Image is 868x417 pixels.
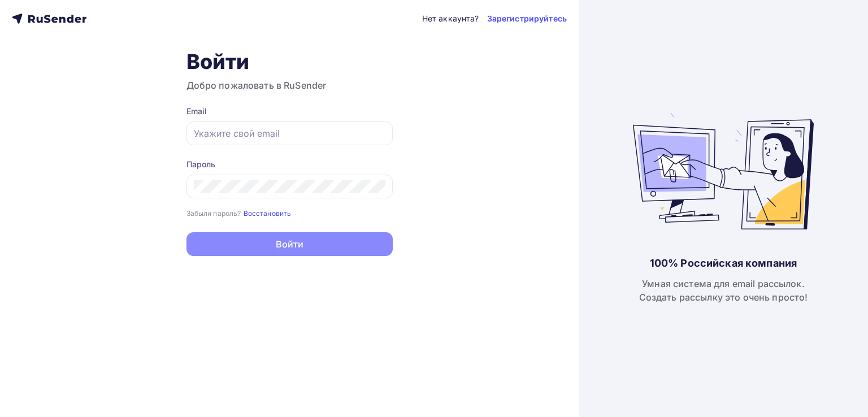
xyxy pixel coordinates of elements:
h3: Добро пожаловать в RuSender [186,79,393,92]
div: Умная система для email рассылок. Создать рассылку это очень просто! [639,277,808,304]
a: Восстановить [244,208,292,218]
div: Нет аккаунта? [422,13,479,24]
button: Войти [186,232,393,256]
small: Восстановить [244,209,292,218]
small: Забыли пароль? [186,209,241,218]
div: 100% Российская компания [650,257,797,270]
h1: Войти [186,49,393,74]
input: Укажите свой email [194,127,385,140]
div: Пароль [186,159,393,170]
div: Email [186,106,393,117]
a: Зарегистрируйтесь [487,13,567,24]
